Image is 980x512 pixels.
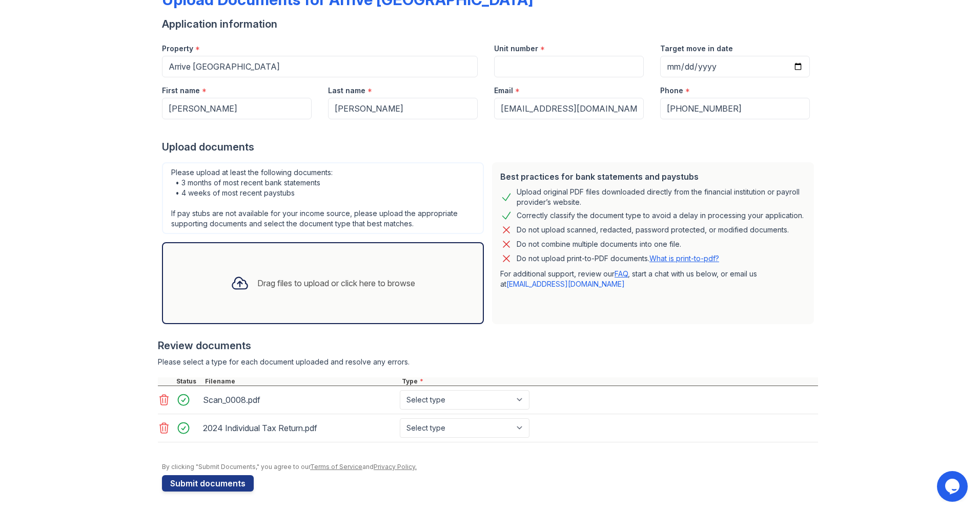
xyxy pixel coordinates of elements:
[937,471,970,502] iframe: chat widget
[174,377,203,386] div: Status
[162,44,193,54] label: Property
[158,357,818,367] div: Please select a type for each document uploaded and resolve any errors.
[494,86,513,96] label: Email
[162,162,484,234] div: Please upload at least the following documents: • 3 months of most recent bank statements • 4 wee...
[162,463,818,471] div: By clicking "Submit Documents," you agree to our and
[660,44,733,54] label: Target move in date
[500,269,806,289] p: For additional support, review our , start a chat with us below, or email us at
[500,170,806,183] div: Best practices for bank statements and paystubs
[506,280,625,288] a: [EMAIL_ADDRESS][DOMAIN_NAME]
[517,253,719,264] p: Do not upload print-to-PDF documents.
[517,209,804,222] div: Correctly classify the document type to avoid a delay in processing your application.
[400,377,818,386] div: Type
[660,86,683,96] label: Phone
[328,86,365,96] label: Last name
[494,44,538,54] label: Unit number
[203,377,400,386] div: Filename
[162,475,254,492] button: Submit documents
[162,17,818,31] div: Application information
[615,269,628,278] a: FAQ
[649,254,719,263] a: What is print-to-pdf?
[162,86,200,96] label: First name
[162,140,818,154] div: Upload documents
[203,420,396,436] div: 2024 Individual Tax Return.pdf
[517,187,806,207] div: Upload original PDF files downloaded directly from the financial institution or payroll provider’...
[517,224,789,236] div: Do not upload scanned, redacted, password protected, or modified documents.
[203,392,396,408] div: Scan_0008.pdf
[257,277,415,289] div: Drag files to upload or click here to browse
[517,238,681,250] div: Do not combine multiple documents into one file.
[158,338,818,353] div: Review documents
[374,463,417,471] a: Privacy Policy.
[310,463,362,471] a: Terms of Service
